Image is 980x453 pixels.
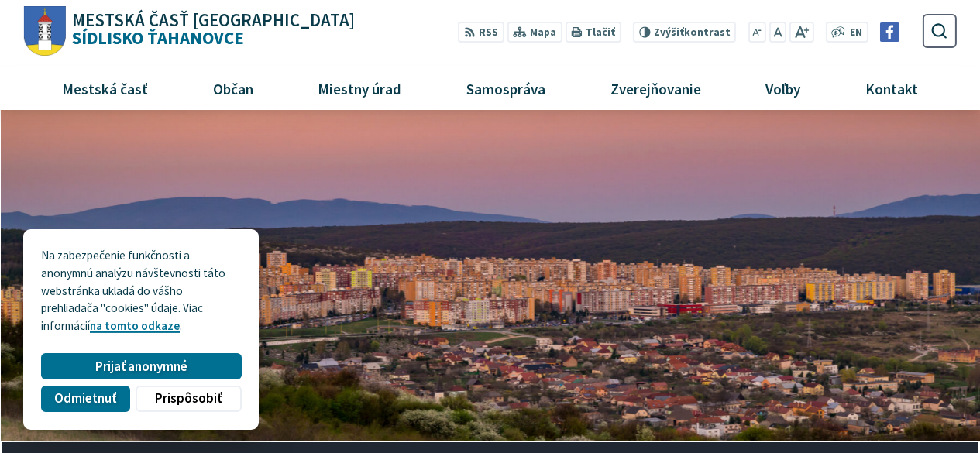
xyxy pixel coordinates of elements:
a: Voľby [739,67,827,109]
span: Mestská časť [56,67,153,109]
a: Občan [186,67,280,109]
span: RSS [479,25,498,41]
a: Mapa [507,22,562,43]
a: na tomto odkaze [90,318,180,333]
span: Zverejňovanie [604,67,707,109]
span: Samospráva [460,67,551,109]
button: Odmietnuť [41,386,129,412]
span: Miestny úrad [312,67,407,109]
span: Tlačiť [586,26,615,39]
span: Voľby [760,67,806,109]
span: kontrast [654,26,731,39]
a: Samospráva [440,67,573,109]
button: Prijať anonymné [41,353,241,379]
button: Tlačiť [565,22,621,43]
button: Nastaviť pôvodnú veľkosť písma [769,22,786,43]
a: Mestská časť [36,67,175,109]
button: Zvýšiťkontrast [633,22,736,43]
a: Zverejňovanie [583,67,727,109]
h1: Sídlisko Ťahanovce [66,12,355,47]
span: EN [850,25,862,41]
span: Prispôsobiť [155,390,222,407]
button: Zmenšiť veľkosť písma [748,22,767,43]
span: Mestská časť [GEOGRAPHIC_DATA] [72,12,355,29]
button: Zväčšiť veľkosť písma [789,22,813,43]
span: Zvýšiť [654,26,684,39]
a: RSS [458,22,504,43]
span: Odmietnuť [54,390,116,407]
span: Občan [207,67,259,109]
a: Logo Sídlisko Ťahanovce, prejsť na domovskú stránku. [23,6,354,57]
button: Prispôsobiť [136,386,241,412]
img: Prejsť na domovskú stránku [23,6,66,57]
a: Miestny úrad [291,67,428,109]
span: Mapa [530,25,556,41]
img: Prejsť na Facebook stránku [880,22,899,42]
p: Na zabezpečenie funkčnosti a anonymnú analýzu návštevnosti táto webstránka ukladá do vášho prehli... [41,247,241,335]
span: Prijať anonymné [95,359,187,375]
span: Kontakt [860,67,924,109]
a: EN [845,25,866,41]
a: Kontakt [839,67,945,109]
